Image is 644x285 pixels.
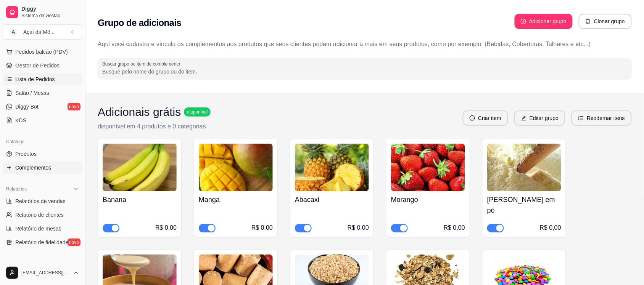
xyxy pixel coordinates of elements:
[3,114,82,126] a: KDS
[295,194,369,205] h4: Abacaxi
[3,162,82,174] a: Complementos
[3,87,82,99] a: Salão / Mesas
[463,110,508,126] button: plus-circleCriar item
[98,17,181,29] h2: Grupo de adicionais
[10,28,17,36] span: A
[185,109,209,115] span: disponível
[579,14,632,29] button: copyClonar grupo
[103,194,177,205] h4: Banana
[3,46,82,58] button: Pedidos balcão (PDV)
[251,223,273,232] div: R$ 0,00
[578,115,584,121] span: ordered-list
[521,115,526,121] span: edit
[98,105,181,119] h3: Adicionais grátis
[15,89,49,97] span: Salão / Mesas
[3,148,82,160] a: Produtos
[3,258,82,270] div: Gerenciar
[15,150,37,158] span: Produtos
[487,194,561,216] h4: [PERSON_NAME] em pó
[3,223,82,235] a: Relatório de mesas
[515,14,573,29] button: plus-circleAdicionar grupo
[3,73,82,85] a: Lista de Pedidos
[102,68,627,75] input: Buscar grupo ou item de complemento
[103,144,177,191] img: product-image
[444,223,465,232] div: R$ 0,00
[3,264,82,282] button: [EMAIL_ADDRESS][DOMAIN_NAME]
[21,270,70,276] span: [EMAIL_ADDRESS][DOMAIN_NAME]
[15,117,26,124] span: KDS
[514,110,565,126] button: editEditar grupo
[15,103,39,110] span: Diggy Bot
[15,239,68,246] span: Relatório de fidelidade
[199,194,273,205] h4: Manga
[540,223,561,232] div: R$ 0,00
[572,110,632,126] button: ordered-listReodernar itens
[3,136,82,148] div: Catálogo
[15,48,68,56] span: Pedidos balcão (PDV)
[3,24,82,40] button: Select a team
[15,225,61,232] span: Relatório de mesas
[21,6,79,13] span: Diggy
[3,195,82,207] a: Relatórios de vendas
[23,28,55,36] div: Açaí da Mô ...
[521,19,526,24] span: plus-circle
[98,122,211,131] p: disponível em 4 produtos e 0 categorias
[487,144,561,191] img: product-image
[3,3,82,21] a: DiggySistema de Gestão
[21,13,79,19] span: Sistema de Gestão
[15,211,64,219] span: Relatório de clientes
[3,209,82,221] a: Relatório de clientes
[3,101,82,113] a: Diggy Botnovo
[98,40,632,49] p: Aqui você cadastra e víncula os complementos aos produtos que seus clientes podem adicionar à mai...
[470,115,475,121] span: plus-circle
[15,197,66,205] span: Relatórios de vendas
[6,186,27,192] span: Relatórios
[391,194,465,205] h4: Morango
[15,164,51,171] span: Complementos
[348,223,369,232] div: R$ 0,00
[391,144,465,191] img: product-image
[155,223,177,232] div: R$ 0,00
[3,236,82,248] a: Relatório de fidelidadenovo
[199,144,273,191] img: product-image
[295,144,369,191] img: product-image
[15,75,55,83] span: Lista de Pedidos
[15,62,60,69] span: Gestor de Pedidos
[102,61,183,67] label: Buscar grupo ou item de complemento
[3,59,82,72] a: Gestor de Pedidos
[586,19,591,24] span: copy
